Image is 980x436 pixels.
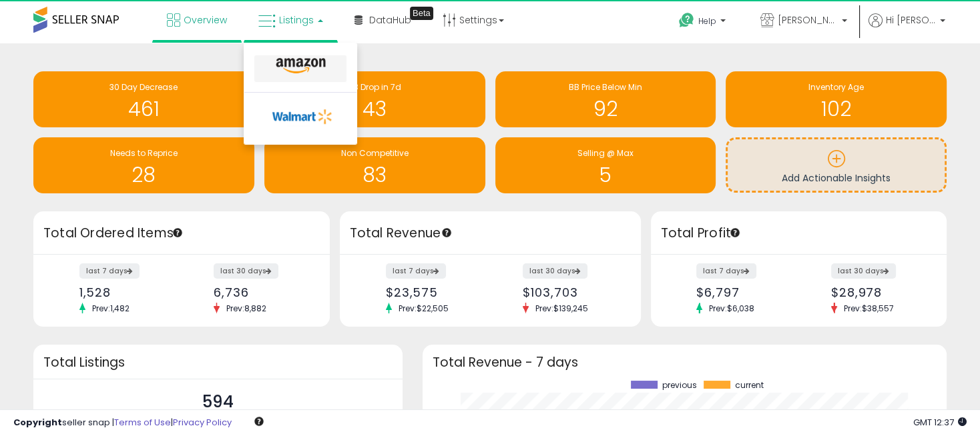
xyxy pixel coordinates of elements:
span: 2025-08-12 12:37 GMT [913,416,967,429]
a: Needs to Reprice 28 [33,137,254,193]
h1: 5 [502,164,710,186]
div: $6,797 [696,285,788,299]
div: $23,575 [386,285,480,299]
a: Hi [PERSON_NAME] [869,13,945,43]
span: BB Drop in 7d [348,81,401,93]
label: last 7 days [79,263,140,279]
i: Get Help [678,12,695,29]
div: Tooltip anchor [253,415,265,427]
label: last 30 days [214,263,278,279]
h1: 92 [502,98,710,120]
a: Selling @ Max 5 [495,137,716,193]
div: seller snap | | [13,417,232,429]
h1: 43 [271,98,479,120]
div: Tooltip anchor [729,227,741,239]
h3: Total Listings [43,357,393,367]
a: Non Competitive 83 [264,137,485,193]
span: Hi [PERSON_NAME] [886,13,936,27]
div: Tooltip anchor [441,227,453,239]
span: Add Actionable Insights [782,171,891,185]
a: BB Drop in 7d 43 [264,71,485,127]
span: Listings [279,13,314,27]
a: 30 Day Decrease 461 [33,71,254,127]
span: Prev: $139,245 [529,303,595,314]
span: Inventory Age [808,81,864,93]
span: Needs to Reprice [110,147,178,159]
span: Selling @ Max [577,147,634,159]
label: last 7 days [696,263,756,279]
div: $103,703 [523,285,617,299]
h3: Total Revenue [350,224,631,243]
h3: Total Ordered Items [43,224,320,243]
label: last 30 days [523,263,587,279]
span: Non Competitive [341,147,409,159]
a: BB Price Below Min 92 [495,71,716,127]
h1: 102 [732,98,940,120]
a: Terms of Use [114,416,171,429]
a: Privacy Policy [173,416,232,429]
div: 1,528 [79,285,172,299]
span: Overview [184,13,227,27]
span: BB Price Below Min [569,81,642,93]
div: 6,736 [214,285,306,299]
span: DataHub [369,13,411,27]
h1: 28 [40,164,248,186]
p: 594 [183,389,253,415]
span: Help [698,15,716,27]
span: Prev: 1,482 [85,303,136,314]
span: current [735,381,764,390]
span: previous [662,381,697,390]
a: Add Actionable Insights [728,139,945,191]
label: last 30 days [831,263,896,279]
span: Prev: $6,038 [702,303,761,314]
span: 30 Day Decrease [109,81,178,93]
span: [PERSON_NAME] LLC [778,13,838,27]
h3: Total Revenue - 7 days [433,357,937,367]
h1: 461 [40,98,248,120]
label: last 7 days [386,263,446,279]
a: Help [668,2,739,43]
strong: Copyright [13,416,62,429]
span: Prev: $22,505 [392,303,455,314]
div: Tooltip anchor [410,7,433,20]
span: Prev: 8,882 [220,303,273,314]
a: Inventory Age 102 [726,71,947,127]
div: $28,978 [831,285,923,299]
div: Tooltip anchor [172,227,184,239]
span: Prev: $38,557 [837,303,901,314]
h3: Total Profit [661,224,937,243]
h1: 83 [271,164,479,186]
